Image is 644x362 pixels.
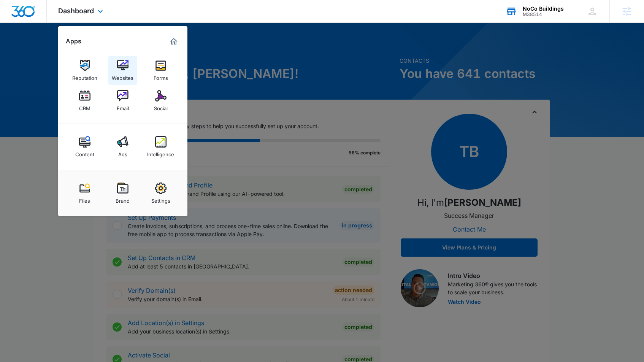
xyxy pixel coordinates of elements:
[147,148,174,157] div: Intelligence
[146,179,175,208] a: Settings
[72,71,97,81] div: Reputation
[151,194,170,204] div: Settings
[70,56,99,85] a: Reputation
[108,132,137,161] a: Ads
[79,102,90,111] div: CRM
[70,132,99,161] a: Content
[58,7,94,15] span: Dashboard
[154,71,168,81] div: Forms
[523,12,564,17] div: account id
[168,35,180,48] a: Marketing 360® Dashboard
[75,148,94,157] div: Content
[70,179,99,208] a: Files
[66,38,81,45] h2: Apps
[523,6,564,12] div: account name
[117,102,129,111] div: Email
[154,102,168,111] div: Social
[108,86,137,115] a: Email
[146,132,175,161] a: Intelligence
[146,86,175,115] a: Social
[79,194,90,204] div: Files
[146,56,175,85] a: Forms
[70,86,99,115] a: CRM
[118,148,127,157] div: Ads
[112,71,133,81] div: Websites
[108,179,137,208] a: Brand
[116,194,130,204] div: Brand
[108,56,137,85] a: Websites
